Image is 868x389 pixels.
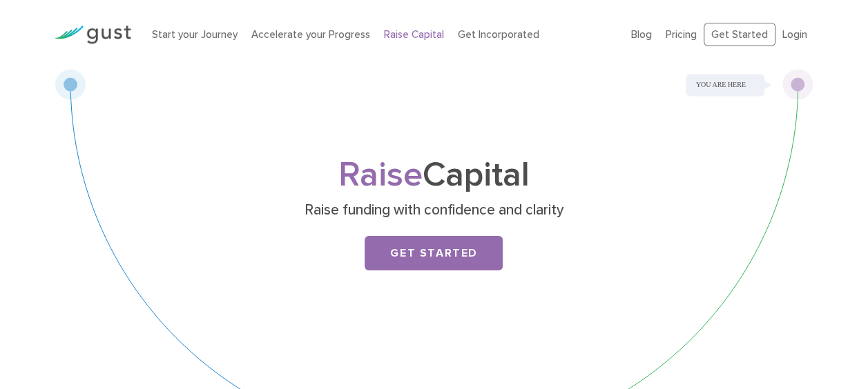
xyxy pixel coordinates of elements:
a: Blog [631,28,652,41]
a: Accelerate your Progress [251,28,370,41]
h1: Capital [161,159,706,191]
span: Raise [338,154,423,195]
p: Raise funding with confidence and clarity [166,201,702,220]
a: Login [782,28,807,41]
a: Get Incorporated [458,28,539,41]
img: Gust Logo [54,26,131,44]
a: Raise Capital [384,28,444,41]
a: Start your Journey [152,28,238,41]
a: Pricing [666,28,697,41]
a: Get Started [704,23,775,47]
a: Get Started [365,236,503,270]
